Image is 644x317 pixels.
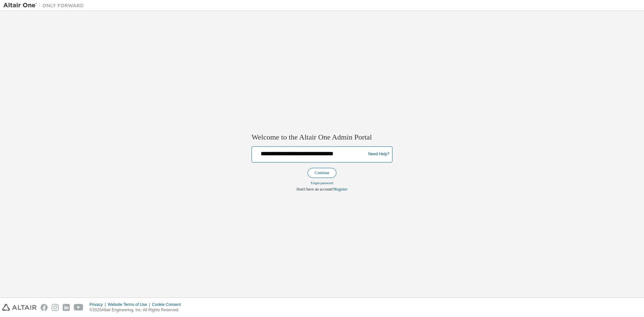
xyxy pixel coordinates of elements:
[152,302,184,307] div: Cookie Consent
[90,302,108,307] div: Privacy
[252,133,392,142] h2: Welcome to the Altair One Admin Portal
[52,304,59,311] img: instagram.svg
[334,187,347,192] a: Register
[41,304,48,311] img: facebook.svg
[74,304,84,311] img: youtube.svg
[90,307,185,313] p: © 2025 Altair Engineering, Inc. All Rights Reserved.
[2,304,37,311] img: altair_logo.svg
[311,181,333,185] a: Forgot password
[3,2,87,9] img: Altair One
[108,302,152,307] div: Website Terms of Use
[297,187,334,192] span: Don't have an account?
[308,168,336,178] button: Continue
[63,304,70,311] img: linkedin.svg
